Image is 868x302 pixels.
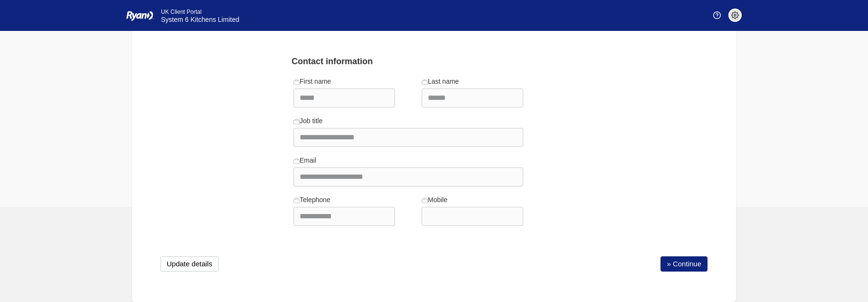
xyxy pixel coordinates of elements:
[713,11,721,19] img: Help
[161,16,239,23] span: System 6 Kitchens Limited
[293,77,331,87] label: First name
[293,195,330,205] label: Telephone
[660,256,708,272] a: » Continue
[422,195,447,205] label: Mobile
[422,77,459,87] label: Last name
[286,55,531,68] div: Contact information
[293,156,316,166] label: Email
[161,9,201,15] span: UK Client Portal
[160,256,218,272] button: Update details
[731,11,739,19] img: settings
[293,116,322,126] label: Job title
